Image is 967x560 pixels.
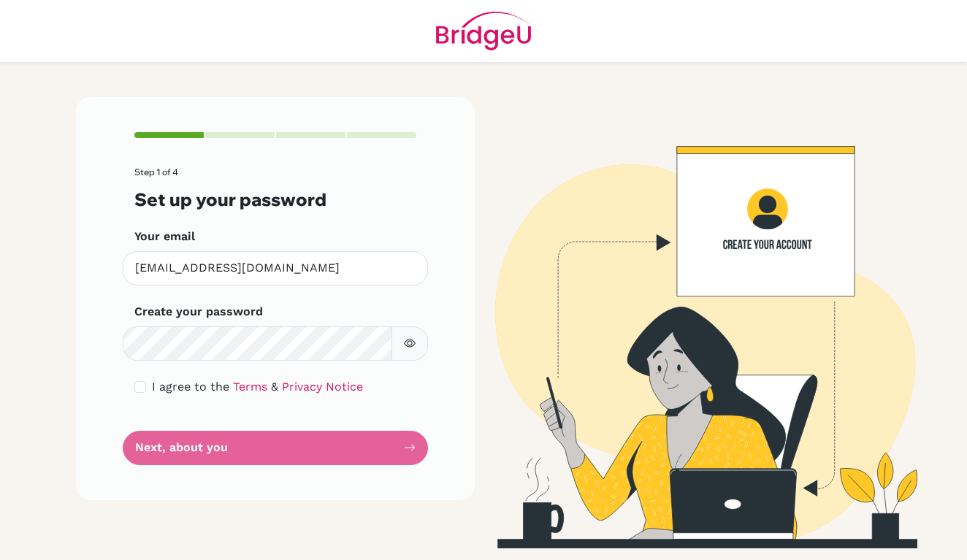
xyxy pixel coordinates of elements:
[282,380,363,394] a: Privacy Notice
[152,380,229,394] span: I agree to the
[123,251,428,285] input: Insert your email*
[271,380,278,394] span: &
[233,380,267,394] a: Terms
[134,166,178,177] span: Step 1 of 4
[134,228,195,245] label: Your email
[134,303,263,321] label: Create your password
[134,189,416,210] h3: Set up your password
